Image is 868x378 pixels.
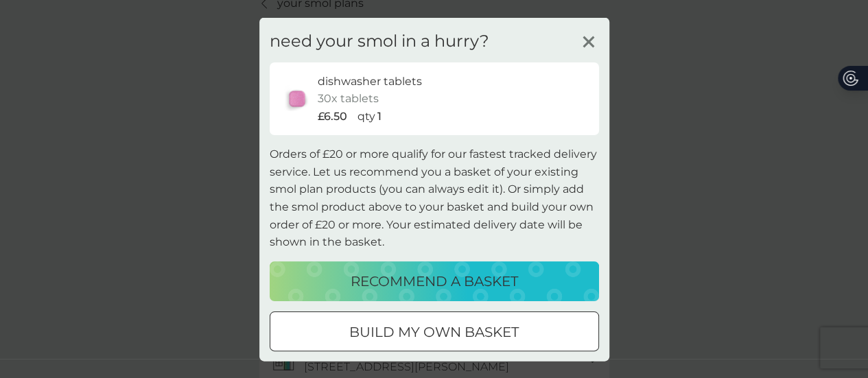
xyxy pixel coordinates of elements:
p: 30x tablets [318,90,379,108]
p: Orders of £20 or more qualify for our fastest tracked delivery service. Let us recommend you a ba... [270,145,599,251]
p: qty [357,107,375,125]
p: dishwasher tablets [318,72,422,90]
button: build my own basket [270,311,599,351]
p: £6.50 [318,107,347,125]
p: 1 [377,107,382,125]
h3: need your smol in a hurry? [270,31,489,51]
p: recommend a basket [351,270,518,292]
p: build my own basket [349,320,519,342]
button: recommend a basket [270,261,599,300]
